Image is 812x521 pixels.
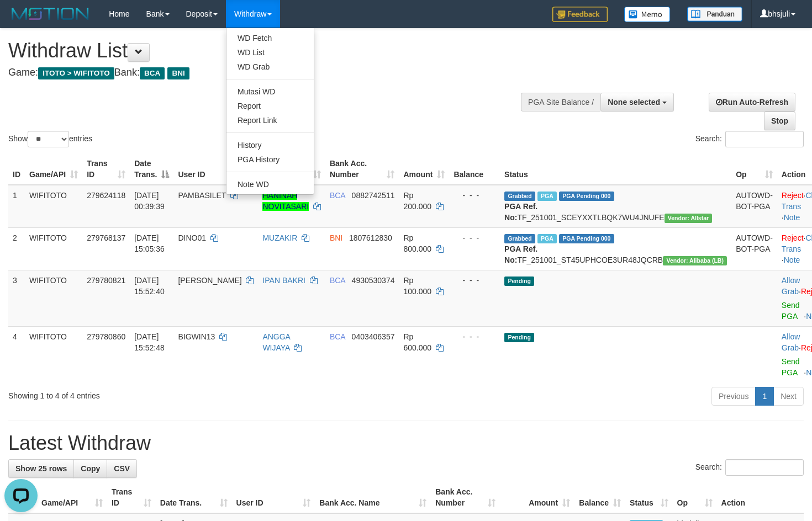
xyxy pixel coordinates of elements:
[784,213,800,222] a: Note
[226,138,314,152] a: History
[717,482,804,513] th: Action
[8,67,530,78] h4: Game: Bank:
[330,233,342,242] span: BNI
[226,177,314,192] a: Note WD
[711,387,756,406] a: Previous
[709,93,795,111] a: Run Auto-Refresh
[107,459,137,478] a: CSV
[134,276,165,296] span: [DATE] 15:52:40
[8,386,330,401] div: Showing 1 to 4 of 4 entries
[107,482,156,513] th: Trans ID: activate to sort column ascending
[325,153,399,185] th: Bank Acc. Number: activate to sort column ascending
[403,191,431,211] span: Rp 200.000
[226,113,314,127] a: Report Link
[25,227,82,270] td: WIFITOTO
[330,191,345,200] span: BCA
[226,152,314,167] a: PGA History
[403,233,431,253] span: Rp 800.000
[25,270,82,326] td: WIFITOTO
[500,482,575,513] th: Amount: activate to sort column ascending
[454,190,495,201] div: - - -
[87,191,125,200] span: 279624118
[504,244,537,264] b: PGA Ref. No:
[500,185,731,228] td: TF_251001_SCEYXXTLBQK7WU4JNUFE
[755,387,774,406] a: 1
[330,276,345,285] span: BCA
[140,67,165,79] span: BCA
[559,192,614,201] span: PGA Pending
[500,227,731,270] td: TF_251001_ST45UPHCOE3UR48JQCRB
[784,256,800,264] a: Note
[449,153,500,185] th: Balance
[8,432,804,454] h1: Latest Withdraw
[8,326,25,382] td: 4
[87,332,125,341] span: 279780860
[500,153,731,185] th: Status
[134,233,165,253] span: [DATE] 15:05:36
[665,214,713,223] span: Vendor URL: https://secure31.1velocity.biz
[25,153,82,185] th: Game/API: activate to sort column ascending
[521,93,600,111] div: PGA Site Balance /
[352,332,395,341] span: Copy 0403406357 to clipboard
[262,233,297,242] a: MUZAKIR
[399,153,449,185] th: Amount: activate to sort column ascending
[315,482,431,513] th: Bank Acc. Name: activate to sort column ascending
[4,4,38,38] button: Open LiveChat chat widget
[232,482,315,513] th: User ID: activate to sort column ascending
[8,270,25,326] td: 3
[262,276,305,285] a: IPAN BAKRI
[731,227,777,270] td: AUTOWD-BOT-PGA
[8,185,25,228] td: 1
[226,99,314,113] a: Report
[687,7,742,22] img: panduan.png
[178,332,215,341] span: BIGWIN13
[782,332,801,352] span: ·
[725,131,804,147] input: Search:
[352,276,395,285] span: Copy 4930530374 to clipboard
[38,67,114,79] span: ITOTO > WIFITOTO
[782,276,801,296] span: ·
[504,202,537,222] b: PGA Ref. No:
[8,153,25,185] th: ID
[725,459,804,476] input: Search:
[731,153,777,185] th: Op: activate to sort column ascending
[608,98,660,107] span: None selected
[504,192,535,201] span: Grabbed
[81,464,100,473] span: Copy
[695,459,804,476] label: Search:
[773,387,804,406] a: Next
[178,233,206,242] span: DINO01
[87,276,125,285] span: 279780821
[673,482,717,513] th: Op: activate to sort column ascending
[454,275,495,286] div: - - -
[504,234,535,243] span: Grabbed
[156,482,232,513] th: Date Trans.: activate to sort column ascending
[226,60,314,74] a: WD Grab
[87,233,125,242] span: 279768137
[8,227,25,270] td: 2
[504,277,534,286] span: Pending
[173,153,258,185] th: User ID: activate to sort column ascending
[625,482,673,513] th: Status: activate to sort column ascending
[130,153,173,185] th: Date Trans.: activate to sort column descending
[600,93,674,111] button: None selected
[226,84,314,99] a: Mutasi WD
[25,185,82,228] td: WIFITOTO
[574,482,625,513] th: Balance: activate to sort column ascending
[782,276,800,296] a: Allow Grab
[537,192,557,201] span: Marked by bhsaldo
[114,464,130,473] span: CSV
[352,191,395,200] span: Copy 0882742511 to clipboard
[695,131,804,147] label: Search:
[537,234,557,243] span: Marked by bhsjuli
[349,233,392,242] span: Copy 1807612830 to clipboard
[15,464,67,473] span: Show 25 rows
[559,234,614,243] span: PGA Pending
[226,45,314,60] a: WD List
[782,332,800,352] a: Allow Grab
[8,40,530,62] h1: Withdraw List
[454,331,495,342] div: - - -
[624,7,671,22] img: Button%20Memo.svg
[167,67,189,79] span: BNI
[454,232,495,243] div: - - -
